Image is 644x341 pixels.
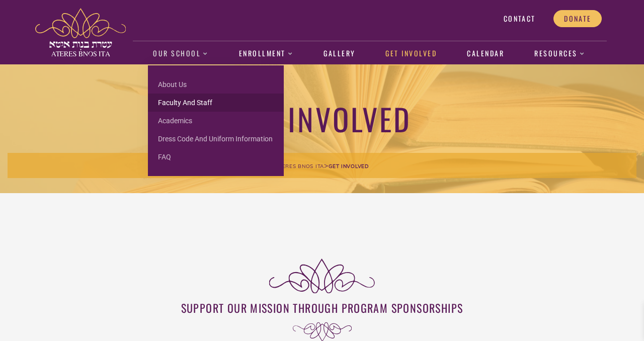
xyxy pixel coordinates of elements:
img: ateres [35,8,126,56]
a: Ateres Bnos Ita [275,161,324,170]
a: Our School [148,42,214,65]
ul: Our School [148,65,284,176]
a: Dress Code and Uniform Information [148,130,284,148]
a: Academics [148,112,284,130]
span: Contact [504,14,535,23]
a: Contact [493,10,546,27]
span: Get Involved [329,163,369,169]
a: Get Involved [380,42,442,65]
a: Gallery [318,42,361,65]
a: Enrollment [233,42,298,65]
h3: Support Our Mission Through Program Sponsorships [40,300,604,315]
a: Faculty and Staff [148,94,284,112]
h1: Get Involved [8,100,636,137]
span: Donate [564,14,591,23]
a: Calendar [462,42,510,65]
a: About us [148,75,284,94]
span: Ateres Bnos Ita [275,163,324,169]
div: > [8,153,636,178]
a: Resources [529,42,591,65]
a: Donate [553,10,602,27]
a: FAQ [148,148,284,166]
